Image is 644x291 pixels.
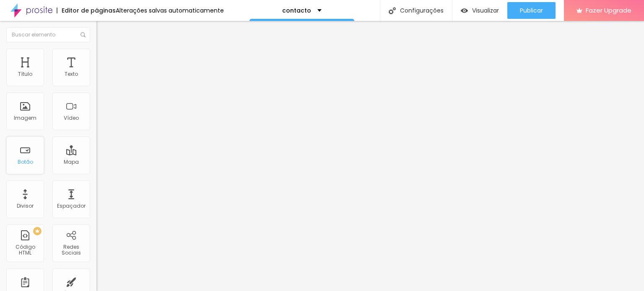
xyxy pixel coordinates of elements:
img: Icone [80,32,86,37]
div: Espaçador [57,203,86,209]
button: Visualizar [452,2,507,19]
div: Mapa [64,159,79,165]
div: Imagem [14,115,36,121]
div: Código HTML [8,244,42,256]
span: Publicar [520,7,543,14]
img: Icone [389,7,396,14]
p: contacto [282,8,311,13]
input: Buscar elemento [6,27,90,42]
div: Texto [65,71,78,77]
iframe: Editor [96,21,644,291]
span: Fazer Upgrade [586,7,631,14]
div: Redes Sociais [55,244,88,256]
img: view-1.svg [461,7,468,14]
button: Publicar [507,2,556,19]
div: Alterações salvas automaticamente [116,8,224,13]
span: Visualizar [472,7,499,14]
div: Editor de páginas [57,8,116,13]
div: Título [18,71,32,77]
div: Divisor [17,203,34,209]
div: Vídeo [64,115,79,121]
div: Botão [18,159,33,165]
